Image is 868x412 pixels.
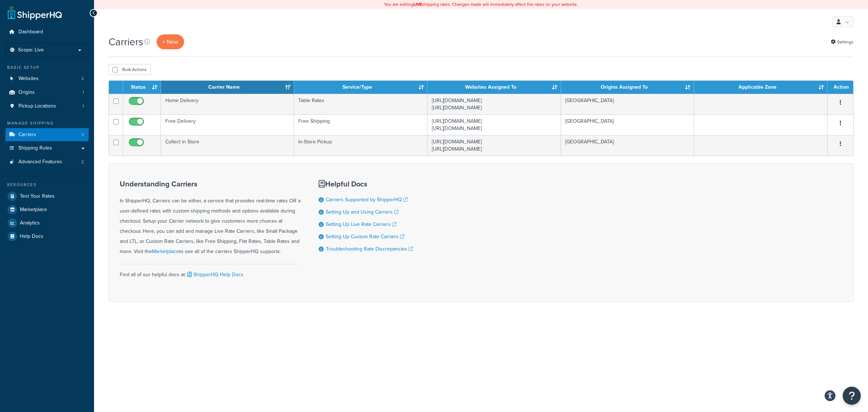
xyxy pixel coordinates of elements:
td: [URL][DOMAIN_NAME] [URL][DOMAIN_NAME] [427,114,561,135]
a: Advanced Features 2 [5,155,89,169]
a: ShipperHQ Help Docs [186,271,243,278]
div: Find all of our helpful docs at: [120,264,301,280]
a: Test Your Rates [5,190,89,203]
li: Advanced Features [5,155,89,169]
span: 3 [81,132,84,138]
th: Origins Assigned To: activate to sort column ascending [561,81,694,94]
span: Marketplace [20,207,47,213]
a: Settings [831,37,854,47]
a: Origins 1 [5,86,89,99]
th: Action [827,81,853,94]
div: Basic Setup [5,64,89,71]
li: Carriers [5,128,89,142]
span: Analytics [20,220,40,226]
a: Websites 2 [5,72,89,85]
td: [GEOGRAPHIC_DATA] [561,135,694,156]
th: Carrier Name: activate to sort column ascending [161,81,294,94]
li: Pickup Locations [5,100,89,113]
div: In ShipperHQ, Carriers can be either, a service that provides real-time rates OR a user-defined r... [120,180,301,257]
div: Resources [5,182,89,188]
a: Carriers 3 [5,128,89,142]
span: 2 [81,76,84,82]
a: Troubleshooting Rate Discrepancies [326,245,413,253]
th: Service/Type: activate to sort column ascending [294,81,427,94]
a: Analytics [5,216,89,230]
span: 1 [82,89,84,96]
span: 1 [82,103,84,109]
a: Carriers Supported by ShipperHQ [326,196,408,203]
h1: Carriers [109,35,143,49]
div: Manage Shipping [5,120,89,126]
h3: Helpful Docs [319,180,413,188]
span: 2 [81,159,84,165]
th: Applicable Zone: activate to sort column ascending [694,81,827,94]
span: Origins [18,89,35,96]
a: ShipperHQ Home [8,5,62,20]
td: [URL][DOMAIN_NAME] [URL][DOMAIN_NAME] [427,94,561,114]
span: Shipping Rules [18,145,52,151]
h3: Understanding Carriers [120,180,301,188]
td: Free Delivery [161,114,294,135]
td: In-Store Pickup [294,135,427,156]
td: Home Delivery [161,94,294,114]
b: LIVE [413,1,422,8]
a: Setting Up Custom Rate Carriers [326,233,404,240]
span: Test Your Rates [20,193,55,199]
td: [GEOGRAPHIC_DATA] [561,94,694,114]
td: [GEOGRAPHIC_DATA] [561,114,694,135]
span: Websites [18,76,39,82]
td: Free Shipping [294,114,427,135]
a: Pickup Locations 1 [5,100,89,113]
a: Setting Up and Using Carriers [326,208,399,216]
a: Setting Up Live Rate Carriers [326,220,396,228]
td: Collect in Store [161,135,294,156]
li: Origins [5,86,89,99]
button: Open Resource Center [843,387,861,405]
li: Websites [5,72,89,85]
td: [URL][DOMAIN_NAME] [URL][DOMAIN_NAME] [427,135,561,156]
a: Shipping Rules [5,142,89,155]
a: Help Docs [5,230,89,243]
a: Marketplace [152,248,179,255]
a: Dashboard [5,25,89,39]
span: Scope: Live [18,47,44,53]
span: Advanced Features [18,159,62,165]
button: + New [157,34,184,49]
th: Status: activate to sort column ascending [123,81,161,94]
span: Pickup Locations [18,103,56,109]
span: Carriers [18,132,36,138]
button: Bulk Actions [109,64,151,75]
td: Table Rates [294,94,427,114]
span: Help Docs [20,234,43,240]
a: Marketplace [5,203,89,216]
th: Websites Assigned To: activate to sort column ascending [427,81,561,94]
span: Dashboard [18,29,43,35]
